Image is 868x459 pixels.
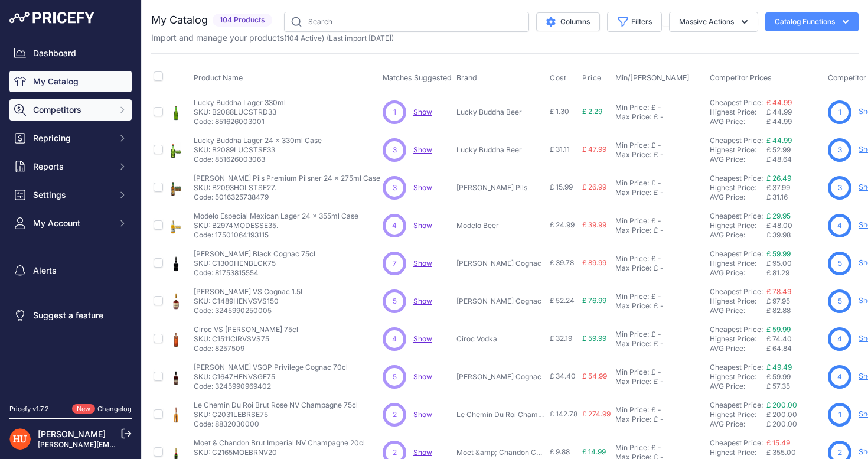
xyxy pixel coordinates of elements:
[194,136,322,145] p: Lucky Buddha Lager 24 x 330ml Case
[615,103,649,112] div: Min Price:
[615,216,649,226] div: Min Price:
[651,405,655,415] div: £
[710,108,766,117] div: Highest Price:
[710,145,766,155] div: Highest Price:
[837,220,842,231] span: 4
[651,254,655,263] div: £
[413,145,432,154] span: Show
[651,216,655,226] div: £
[582,296,606,305] span: £ 76.99
[710,98,763,107] a: Cheapest Price:
[194,98,286,108] p: Lucky Buddha Lager 330ml
[392,220,397,231] span: 4
[413,410,432,419] span: Show
[194,211,358,221] p: Modelo Especial Mexican Lager 24 x 355ml Case
[615,443,649,453] div: Min Price:
[213,14,272,27] span: 104 Products
[766,287,791,296] a: £ 78.49
[766,221,792,230] span: £ 48.00
[615,254,649,263] div: Min Price:
[550,447,570,456] span: £ 9.88
[710,344,766,353] div: AVG Price:
[413,221,432,230] span: Show
[654,150,658,159] div: £
[456,259,545,268] p: [PERSON_NAME] Cognac
[766,401,797,409] a: £ 200.00
[194,193,380,202] p: Code: 5016325738479
[766,268,823,278] div: £ 81.29
[710,221,766,230] div: Highest Price:
[194,287,305,297] p: [PERSON_NAME] VS Cognac 1.5L
[615,178,649,188] div: Min Price:
[456,73,477,82] span: Brand
[766,297,790,305] span: £ 97.95
[615,112,651,122] div: Max Price:
[710,372,766,382] div: Highest Price:
[838,258,842,269] span: 5
[655,178,661,188] div: -
[456,145,545,155] p: Lucky Buddha Beer
[654,226,658,235] div: £
[658,226,664,235] div: -
[658,415,664,424] div: -
[284,12,529,32] input: Search
[9,43,132,390] nav: Sidebar
[651,103,655,112] div: £
[615,301,651,311] div: Max Price:
[536,12,600,31] button: Columns
[194,117,286,126] p: Code: 851626003001
[582,145,606,154] span: £ 47.99
[456,108,545,117] p: Lucky Buddha Beer
[615,339,651,349] div: Max Price:
[9,213,132,234] button: My Account
[9,12,94,24] img: Pricefy Logo
[393,372,397,382] span: 5
[766,183,790,192] span: £ 37.99
[654,188,658,197] div: £
[9,99,132,121] button: Competitors
[194,155,322,164] p: Code: 851626003063
[550,372,576,380] span: £ 34.40
[615,150,651,159] div: Max Price:
[456,221,545,230] p: Modelo Beer
[550,334,572,343] span: £ 32.19
[9,184,132,206] button: Settings
[651,292,655,301] div: £
[194,419,358,429] p: Code: 8832030000
[550,258,574,267] span: £ 39.78
[456,448,545,457] p: Moet &amp; Chandon Champagne
[710,249,763,258] a: Cheapest Price:
[655,216,661,226] div: -
[766,174,791,183] a: £ 26.49
[654,339,658,349] div: £
[550,220,575,229] span: £ 24.99
[413,259,432,268] span: Show
[550,107,569,116] span: £ 1.30
[766,306,823,315] div: £ 82.88
[766,117,823,126] div: £ 44.99
[194,325,298,334] p: Ciroc VS [PERSON_NAME] 75cl
[582,447,606,456] span: £ 14.99
[766,108,792,116] span: £ 44.99
[615,188,651,197] div: Max Price:
[710,136,763,145] a: Cheapest Price:
[582,73,604,83] button: Price
[413,297,432,305] a: Show
[194,363,348,372] p: [PERSON_NAME] VSOP Privilege Cognac 70cl
[194,382,348,391] p: Code: 3245990969402
[651,141,655,150] div: £
[413,448,432,457] a: Show
[615,330,649,339] div: Min Price:
[654,263,658,273] div: £
[194,372,348,382] p: SKU: C1647HENVSGE75
[655,254,661,263] div: -
[655,330,661,339] div: -
[151,12,208,28] h2: My Catalog
[9,404,49,414] div: Pricefy v1.7.2
[766,155,823,164] div: £ 48.64
[413,108,432,116] a: Show
[710,193,766,202] div: AVG Price:
[651,367,655,377] div: £
[33,104,110,116] span: Competitors
[550,409,577,418] span: £ 142.78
